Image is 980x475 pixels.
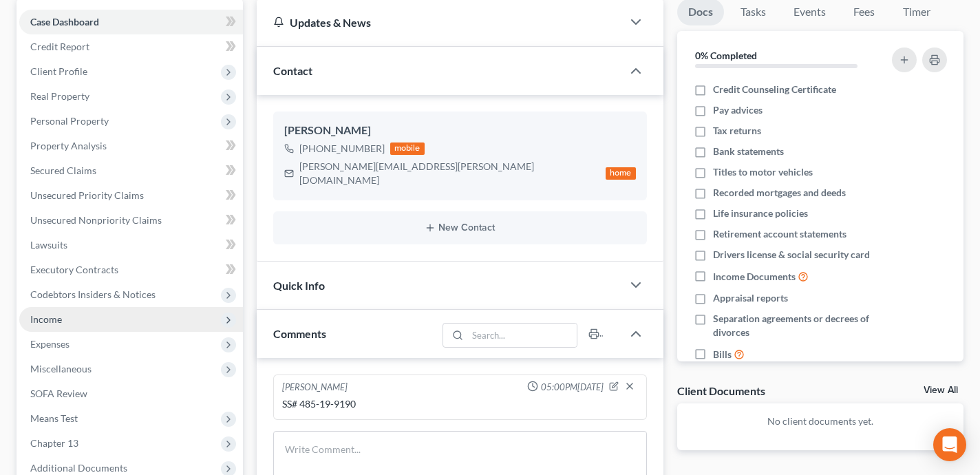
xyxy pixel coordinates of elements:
[30,115,109,127] span: Personal Property
[606,167,636,180] div: home
[713,186,846,200] span: Recorded mortgages and deeds
[299,142,385,156] div: [PHONE_NUMBER]
[30,388,87,399] span: SOFA Review
[713,248,870,262] span: Drivers license & social security card
[390,142,425,155] div: mobile
[695,50,757,61] strong: 0% Completed
[19,10,243,34] a: Case Dashboard
[713,207,808,220] span: Life insurance policies
[30,189,144,201] span: Unsecured Priority Claims
[713,145,784,158] span: Bank statements
[30,41,89,52] span: Credit Report
[19,134,243,158] a: Property Analysis
[677,383,765,398] div: Client Documents
[933,428,966,461] div: Open Intercom Messenger
[30,363,92,374] span: Miscellaneous
[713,270,796,284] span: Income Documents
[19,158,243,183] a: Secured Claims
[19,34,243,59] a: Credit Report
[284,222,636,233] button: New Contact
[541,381,604,394] span: 05:00PM[DATE]
[713,83,836,96] span: Credit Counseling Certificate
[282,381,348,394] div: [PERSON_NAME]
[713,165,813,179] span: Titles to motor vehicles
[30,214,162,226] span: Unsecured Nonpriority Claims
[688,414,952,428] p: No client documents yet.
[299,160,600,187] div: [PERSON_NAME][EMAIL_ADDRESS][PERSON_NAME][DOMAIN_NAME]
[30,65,87,77] span: Client Profile
[30,437,78,449] span: Chapter 13
[713,227,846,241] span: Retirement account statements
[30,264,118,275] span: Executory Contracts
[19,233,243,257] a: Lawsuits
[284,123,636,139] div: [PERSON_NAME]
[924,386,958,395] a: View All
[713,312,880,339] span: Separation agreements or decrees of divorces
[30,140,107,151] span: Property Analysis
[30,288,156,300] span: Codebtors Insiders & Notices
[30,165,96,176] span: Secured Claims
[713,103,763,117] span: Pay advices
[30,16,99,28] span: Case Dashboard
[282,397,638,411] div: SS# 485-19-9190
[30,239,67,251] span: Lawsuits
[30,90,89,102] span: Real Property
[713,291,788,305] span: Appraisal reports
[19,257,243,282] a: Executory Contracts
[273,327,326,340] span: Comments
[30,462,127,474] span: Additional Documents
[19,183,243,208] a: Unsecured Priority Claims
[19,208,243,233] a: Unsecured Nonpriority Claims
[273,64,312,77] span: Contact
[30,313,62,325] span: Income
[713,348,732,361] span: Bills
[30,338,70,350] span: Expenses
[19,381,243,406] a: SOFA Review
[713,124,761,138] span: Tax returns
[273,15,606,30] div: Updates & News
[30,412,78,424] span: Means Test
[467,324,577,347] input: Search...
[273,279,325,292] span: Quick Info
